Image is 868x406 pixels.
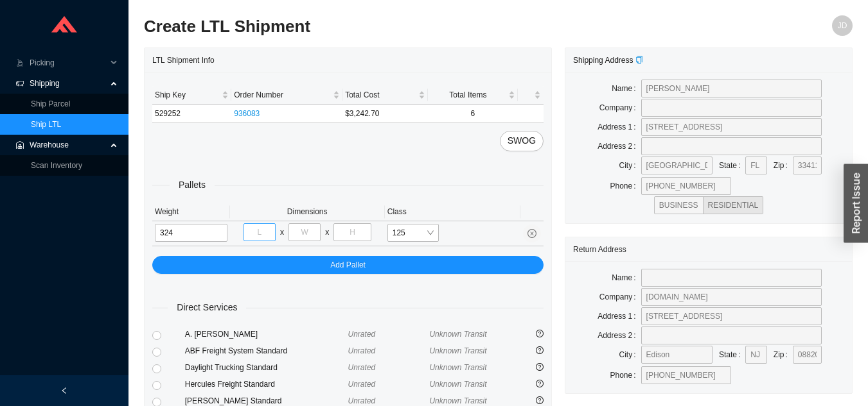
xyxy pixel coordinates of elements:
span: Shipping Address [573,56,643,65]
span: SWOG [508,133,536,148]
span: Unknown Transit [429,363,486,372]
span: RESIDENTIAL [708,201,759,210]
span: BUSINESS [659,201,698,210]
label: Address 1 [598,118,641,136]
td: $3,242.70 [342,105,427,123]
span: question-circle [536,396,544,404]
div: Return Address [573,237,844,261]
label: Address 2 [598,326,641,344]
label: Phone [610,177,641,195]
div: Daylight Trucking Standard [185,361,348,374]
div: x [325,226,329,239]
span: Ship Key [155,89,219,101]
span: Total Cost [345,89,415,101]
button: Add Pallet [152,256,544,274]
label: Phone [610,366,641,384]
th: Total Items sortable [428,86,518,105]
span: question-circle [536,380,544,387]
th: Dimensions [230,203,385,221]
span: Unrated [348,346,376,355]
span: Unrated [348,380,376,389]
label: Address 1 [598,307,641,325]
input: L [244,223,276,241]
button: SWOG [500,131,544,151]
th: Total Cost sortable [342,86,427,105]
th: Weight [152,203,230,221]
div: x [280,226,284,239]
span: Unknown Transit [429,330,486,339]
span: Unknown Transit [429,346,486,355]
a: Ship LTL [31,120,61,129]
th: undefined sortable [518,86,544,105]
a: Scan Inventory [31,161,82,170]
span: Pallets [170,178,215,192]
span: left [60,387,68,394]
button: close-circle [523,224,541,242]
h2: Create LTL Shipment [144,15,675,38]
label: Zip [774,156,793,174]
a: 936083 [234,109,260,118]
span: Total Items [430,89,506,101]
th: Order Number sortable [231,86,342,105]
input: W [288,223,321,241]
span: Warehouse [30,135,107,155]
span: copy [635,56,643,63]
a: Ship Parcel [31,99,70,108]
input: H [333,223,371,241]
div: A. [PERSON_NAME] [185,328,348,341]
span: Shipping [30,73,107,94]
td: 529252 [152,105,231,123]
span: 125 [393,224,434,241]
label: Name [612,80,641,97]
label: Zip [774,346,793,364]
span: question-circle [536,346,544,354]
span: Unrated [348,363,376,372]
label: City [619,156,641,174]
span: JD [838,15,847,36]
span: Add Pallet [330,258,366,271]
span: Picking [30,53,107,73]
span: Unknown Transit [429,396,486,405]
span: question-circle [536,363,544,371]
label: Company [599,99,641,117]
label: Name [612,269,641,287]
th: Ship Key sortable [152,86,231,105]
label: State [719,156,745,174]
label: City [619,346,641,364]
label: Company [599,288,641,306]
div: ABF Freight System Standard [185,344,348,357]
span: Unrated [348,396,376,405]
div: Hercules Freight Standard [185,378,348,391]
div: Copy [635,54,643,67]
span: Unrated [348,330,376,339]
th: Class [385,203,520,221]
label: State [719,346,745,364]
label: Address 2 [598,137,641,155]
span: question-circle [536,330,544,337]
span: Order Number [234,89,330,101]
td: 6 [428,105,518,123]
span: Direct Services [168,300,246,315]
div: LTL Shipment Info [152,48,544,72]
span: Unknown Transit [429,380,486,389]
